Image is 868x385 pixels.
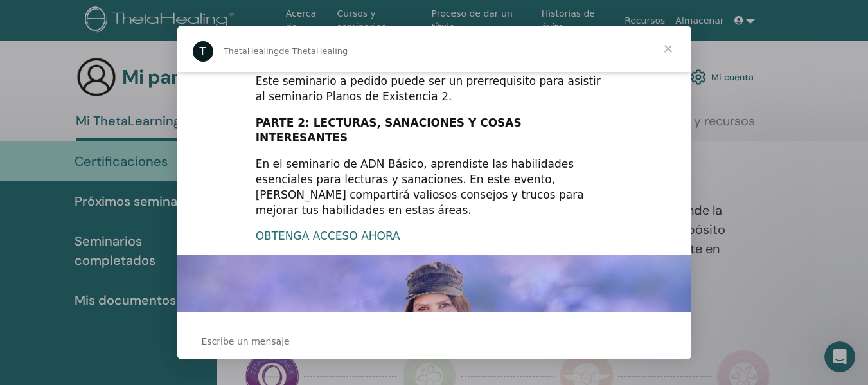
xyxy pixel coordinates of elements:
[200,45,206,57] font: T
[224,46,279,56] font: ThetaHealing
[279,46,348,56] font: de ThetaHealing
[256,229,400,242] a: OBTENGA ACCESO AHORA
[645,26,691,72] span: Cerrar
[177,323,691,359] div: Abrir conversación y responder
[256,157,584,216] font: En el seminario de ADN Básico, aprendiste las habilidades esenciales para lecturas y sanaciones. ...
[256,116,522,145] font: PARTE 2: LECTURAS, SANACIONES Y COSAS INTERESANTES
[193,41,213,62] div: Imagen de perfil para ThetaHealing
[202,336,290,346] font: Escribe un mensaje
